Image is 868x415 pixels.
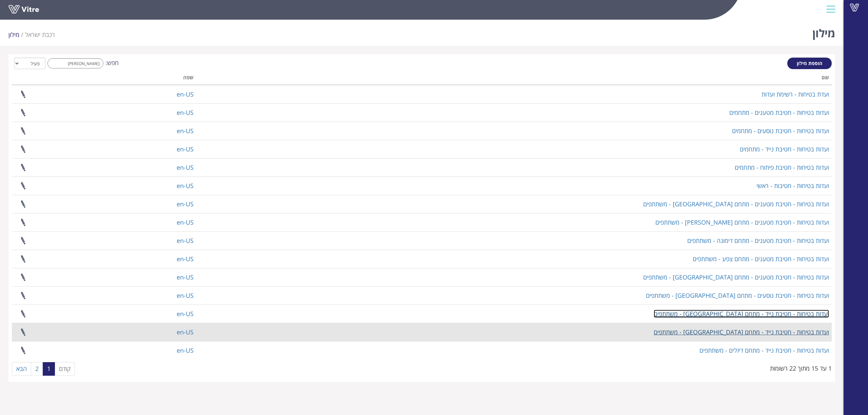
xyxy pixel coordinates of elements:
[8,30,25,39] li: מילון
[654,328,829,336] a: ועדות בטיחות - חטיבת נייד - מתחם [GEOGRAPHIC_DATA] - משתתפים
[31,362,43,376] a: 2
[177,291,194,299] a: en-US
[646,291,829,299] a: ועדות בטיחות - חטיבת נוסעים - מתחם [GEOGRAPHIC_DATA] - משתתפים
[104,72,196,85] th: שפה
[47,58,103,68] input: חפש:
[735,163,829,171] a: ועדות בטיחות - חטיבת פיתוח - מתחמים
[762,90,829,98] a: ועדת בטיחות - רשימת ועדות
[177,255,194,263] a: en-US
[812,17,835,46] h1: מילון
[177,218,194,226] a: en-US
[12,362,31,376] a: הבא
[177,236,194,245] a: en-US
[43,362,55,376] a: 1
[25,30,55,39] span: 335
[732,127,829,135] a: ועדות בטיחות - חטיבת נוסעים - מתחמים
[770,361,832,373] div: 1 עד 15 מתוך 22 רשומות
[643,200,829,208] a: ועדות בטיחות - חטיבת מטענים - מתחם [GEOGRAPHIC_DATA] - משתתפים
[55,362,75,376] a: קודם
[177,145,194,153] a: en-US
[797,60,822,66] span: הוספת מילון
[655,218,829,226] a: ועדות בטיחות - חטיבת מטענים - מתחם [PERSON_NAME] - משתתפים
[177,108,194,117] a: en-US
[643,273,829,281] a: ועדות בטיחות - חטיבת מטענים - מתחם [GEOGRAPHIC_DATA] - משתתפים
[687,236,829,245] a: ועדות בטיחות - חטיבת מטענים - מתחם דימונה - משתתפים
[177,310,194,318] a: en-US
[196,72,832,85] th: שם
[177,346,194,354] a: en-US
[693,255,829,263] a: ועדות בטיחות - חטיבת מטענים - מתחם צפע - משתתפים
[729,108,829,117] a: ועדות בטיחות - חטיבת מטענים - מתחמים
[177,127,194,135] a: en-US
[45,58,119,68] label: חפש:
[740,145,829,153] a: ועדות בטיחות - חטיבת נייד - מתחמים
[756,182,829,190] a: ועדות בטיחות - חטיבות - ראשי
[177,90,194,98] a: en-US
[177,182,194,190] a: en-US
[177,163,194,171] a: en-US
[177,273,194,281] a: en-US
[699,346,829,354] a: ועדות בטיחות - חטיבת נייד - מתחם דיזלים - משתתפים
[787,58,832,69] a: הוספת מילון
[177,328,194,336] a: en-US
[177,200,194,208] a: en-US
[654,310,829,318] a: ועדות בטיחות - חטיבת נייד - מתחם [GEOGRAPHIC_DATA] - משתתפים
